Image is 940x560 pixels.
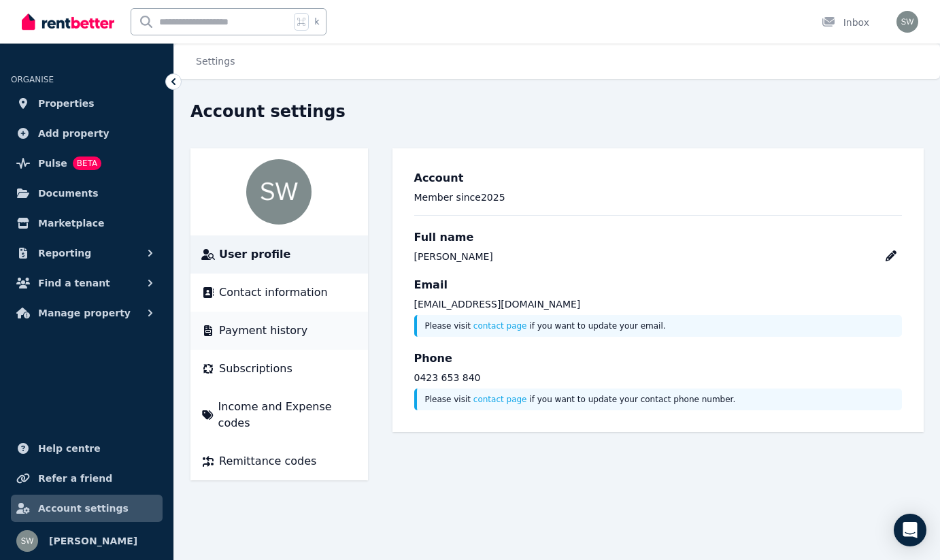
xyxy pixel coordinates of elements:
div: [PERSON_NAME] [414,250,493,263]
span: Reporting [38,245,91,261]
div: Inbox [822,16,869,29]
span: Subscriptions [219,361,292,377]
a: contact page [473,395,527,404]
a: Remittance codes [201,453,357,470]
span: User profile [219,246,290,263]
span: Help centre [38,440,101,457]
span: [PERSON_NAME] [49,533,137,549]
span: Properties [38,95,95,112]
button: Reporting [11,240,163,267]
p: Please visit if you want to update your email. [425,320,894,331]
a: Contact information [201,284,357,301]
a: PulseBETA [11,150,163,177]
div: Open Intercom Messenger [894,514,926,546]
p: [EMAIL_ADDRESS][DOMAIN_NAME] [414,297,903,311]
a: Settings [196,56,235,67]
h3: Full name [414,229,903,246]
a: Properties [11,90,163,117]
a: Subscriptions [201,361,357,377]
h1: Account settings [190,101,346,122]
p: Please visit if you want to update your contact phone number. [425,394,894,405]
span: Documents [38,185,99,201]
span: Find a tenant [38,275,110,291]
span: Refer a friend [38,470,112,487]
span: Marketplace [38,215,104,231]
a: Add property [11,120,163,147]
a: Documents [11,180,163,207]
button: Find a tenant [11,269,163,297]
img: Shuyu Wang [896,11,918,33]
span: Add property [38,125,110,142]
h3: Account [414,170,903,186]
span: Remittance codes [219,453,316,470]
h3: Email [414,277,903,293]
a: User profile [201,246,357,263]
span: k [314,16,319,27]
span: ORGANISE [11,75,54,84]
span: Account settings [38,500,129,516]
p: 0423 653 840 [414,371,903,384]
span: Manage property [38,305,131,321]
span: Contact information [219,284,328,301]
a: Income and Expense codes [201,399,357,431]
span: Payment history [219,323,307,339]
nav: Breadcrumb [174,44,251,79]
a: Refer a friend [11,465,163,492]
img: Shuyu Wang [16,530,38,552]
a: Help centre [11,435,163,462]
h3: Phone [414,350,903,367]
a: Account settings [11,495,163,522]
a: Marketplace [11,210,163,237]
span: BETA [73,157,101,170]
span: Pulse [38,155,67,171]
p: Member since 2025 [414,191,903,204]
button: Manage property [11,299,163,327]
span: Income and Expense codes [218,399,357,431]
a: Payment history [201,323,357,339]
img: Shuyu Wang [246,159,312,225]
img: RentBetter [22,12,114,32]
a: contact page [473,321,527,331]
